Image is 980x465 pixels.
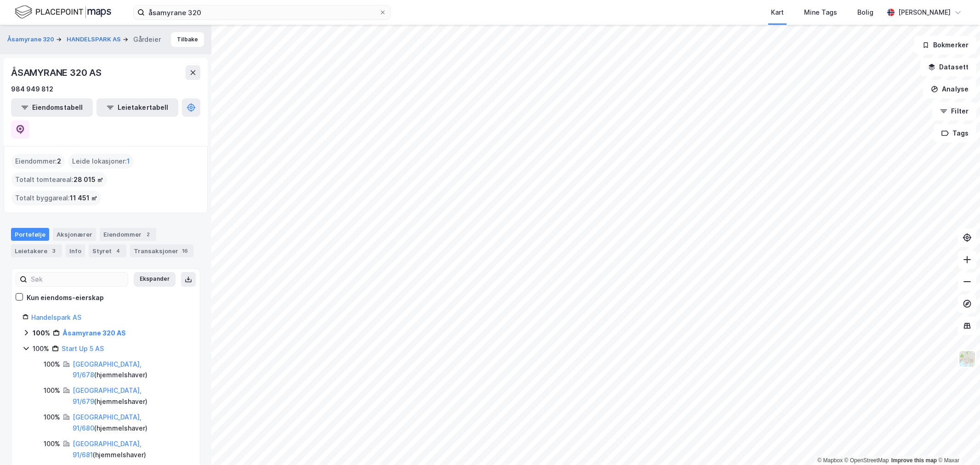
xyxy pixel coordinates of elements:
[44,359,60,370] div: 100%
[100,228,156,241] div: Eiendommer
[934,421,980,465] iframe: Chat Widget
[73,438,189,460] div: ( hjemmelshaver )
[53,228,96,241] div: Aksjonærer
[15,4,111,20] img: logo.f888ab2527a4732fd821a326f86c7f29.svg
[145,6,379,19] input: Søk på adresse, matrikkel, gårdeiere, leietakere eller personer
[11,65,103,80] div: ÅSAMYRANE 320 AS
[771,7,784,18] div: Kart
[914,36,976,54] button: Bokmerker
[67,35,123,44] button: HANDELSPARK AS
[817,457,843,464] a: Mapbox
[66,244,85,257] div: Info
[920,58,976,76] button: Datasett
[44,412,60,423] div: 100%
[73,360,142,379] a: [GEOGRAPHIC_DATA], 91/678
[33,343,49,354] div: 100%
[11,191,101,205] div: Totalt byggareal :
[804,7,837,18] div: Mine Tags
[113,246,123,255] div: 4
[130,244,193,257] div: Transaksjoner
[70,193,97,204] span: 11 451 ㎡
[923,80,976,98] button: Analyse
[62,329,126,337] a: Åsamyrane 320 AS
[96,98,178,117] button: Leietakertabell
[958,350,976,368] img: Z
[134,272,176,287] button: Ekspander
[11,154,65,169] div: Eiendommer :
[11,84,53,95] div: 984 949 812
[133,34,161,45] div: Gårdeier
[11,172,107,187] div: Totalt tomteareal :
[934,124,976,142] button: Tags
[27,272,128,286] input: Søk
[27,292,104,303] div: Kun eiendoms-eierskap
[898,7,951,18] div: [PERSON_NAME]
[932,102,976,120] button: Filter
[127,156,130,167] span: 1
[7,35,56,44] button: Åsamyrane 320
[57,156,61,167] span: 2
[844,457,889,464] a: OpenStreetMap
[49,246,58,255] div: 3
[857,7,873,18] div: Bolig
[73,359,189,381] div: ( hjemmelshaver )
[11,98,93,117] button: Eiendomstabell
[171,32,204,47] button: Tilbake
[73,413,142,432] a: [GEOGRAPHIC_DATA], 91/680
[11,228,49,241] div: Portefølje
[180,246,190,255] div: 16
[31,313,81,321] a: Handelspark AS
[44,438,60,449] div: 100%
[73,385,189,407] div: ( hjemmelshaver )
[62,345,104,352] a: Start Up 5 AS
[89,244,126,257] div: Styret
[74,174,103,185] span: 28 015 ㎡
[73,386,142,405] a: [GEOGRAPHIC_DATA], 91/679
[73,412,189,434] div: ( hjemmelshaver )
[891,457,937,464] a: Improve this map
[68,154,134,169] div: Leide lokasjoner :
[11,244,62,257] div: Leietakere
[73,440,142,459] a: [GEOGRAPHIC_DATA], 91/681
[44,385,60,396] div: 100%
[143,230,153,239] div: 2
[33,328,50,339] div: 100%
